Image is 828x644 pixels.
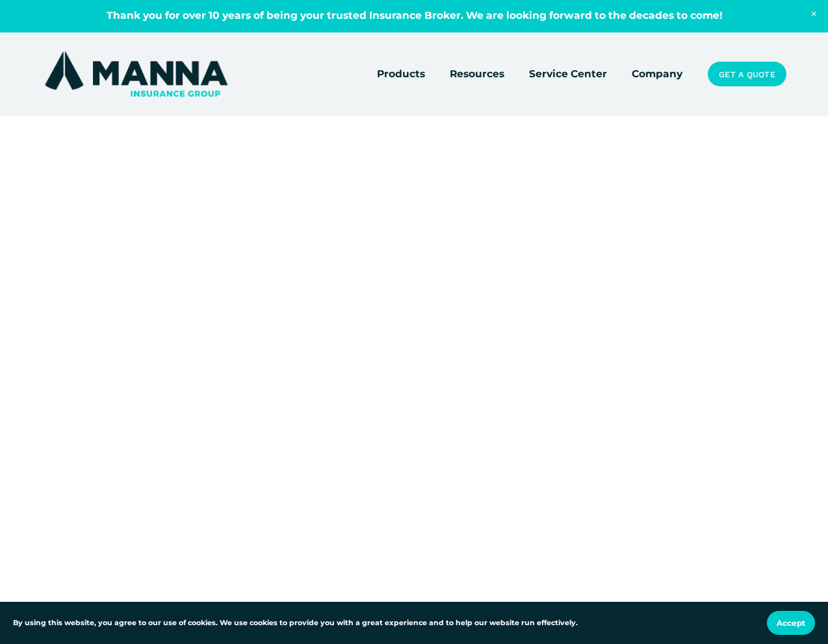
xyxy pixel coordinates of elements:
button: Accept [767,611,815,635]
a: Service Center [529,65,607,83]
a: Company [632,65,682,83]
a: Get a Quote [708,62,787,86]
a: folder dropdown [377,65,425,83]
span: Accept [777,618,805,628]
p: By using this website, you agree to our use of cookies. We use cookies to provide you with a grea... [13,617,578,629]
img: Manna Insurance Group [42,49,231,99]
span: Resources [450,66,504,82]
span: Products [377,66,425,82]
a: folder dropdown [450,65,504,83]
